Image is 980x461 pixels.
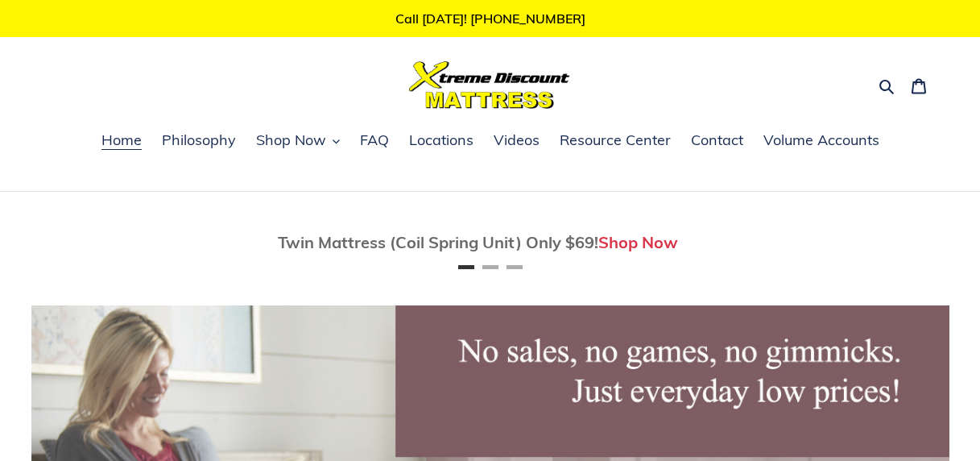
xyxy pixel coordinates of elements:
button: Page 1 [458,265,474,269]
span: FAQ [360,131,389,150]
span: Philosophy [162,131,236,150]
a: Philosophy [154,129,244,153]
span: Locations [409,131,473,150]
button: Page 2 [482,265,498,269]
span: Contact [691,131,743,150]
button: Shop Now [248,129,348,153]
span: Videos [494,131,540,150]
a: Videos [486,129,548,153]
span: Shop Now [256,131,326,150]
span: Volume Accounts [763,131,879,150]
span: Resource Center [560,131,671,150]
a: Volume Accounts [755,129,887,153]
a: Shop Now [598,232,678,252]
span: Home [101,131,142,150]
button: Page 3 [507,265,523,269]
a: Contact [683,129,751,153]
span: Twin Mattress (Coil Spring Unit) Only $69! [278,232,598,252]
a: Resource Center [552,129,679,153]
a: Locations [401,129,482,153]
img: Xtreme Discount Mattress [409,61,570,109]
a: Home [93,129,150,153]
a: FAQ [352,129,397,153]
